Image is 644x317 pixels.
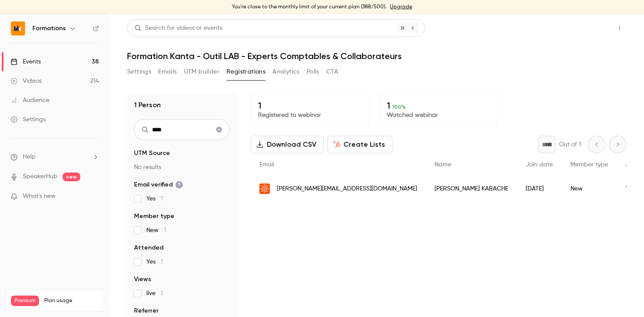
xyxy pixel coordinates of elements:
span: 1 [161,259,163,265]
span: Email verified [134,180,183,189]
p: 1 [258,100,361,111]
button: Download CSV [251,136,324,153]
p: 1 [387,100,490,111]
span: Premium [11,296,39,306]
span: Email [259,162,274,168]
img: viseeon.com [259,183,270,194]
p: Registered to webinar [258,111,361,120]
button: Analytics [272,65,300,79]
div: Search for videos or events [134,24,222,33]
p: Watched webinar [387,111,490,120]
img: Formations [11,21,25,35]
span: Referrer [134,306,159,315]
span: UTM Source [134,149,170,158]
span: 1 [164,227,166,233]
h1: Formation Kanta - Outil LAB - Experts Comptables & Collaborateurs [127,51,626,61]
div: [DATE] [517,176,562,201]
div: Videos [11,77,42,85]
li: help-dropdown-opener [11,152,99,162]
span: [PERSON_NAME][EMAIL_ADDRESS][DOMAIN_NAME] [277,184,417,194]
div: Settings [11,115,46,124]
div: [PERSON_NAME] KABACHE [426,176,517,201]
button: CTA [326,65,338,79]
span: Join date [526,162,553,168]
p: Out of 1 [559,140,581,149]
button: Settings [127,65,151,79]
div: New [562,176,617,201]
button: Share [571,19,605,37]
div: Events [11,57,41,66]
span: Yes [146,194,163,203]
div: Audience [11,96,50,105]
button: Polls [307,65,319,79]
span: Member type [570,162,608,168]
span: Help [23,152,35,162]
iframe: Noticeable Trigger [88,193,99,201]
span: 1 [161,290,163,296]
span: Plan usage [44,297,99,304]
span: Views [134,275,151,284]
h6: Formations [32,24,66,33]
h1: 1 Person [134,100,161,110]
span: 100 % [393,104,406,110]
button: Create Lists [327,136,393,153]
span: 1 [161,196,163,202]
span: Member type [134,212,174,221]
span: live [146,289,163,298]
span: Attended [134,243,163,252]
button: Emails [158,65,177,79]
span: new [63,173,80,181]
button: Clear search [212,123,226,137]
span: New [146,226,166,235]
a: SpeakerHub [23,172,57,181]
a: Upgrade [390,4,412,11]
span: What's new [23,192,56,201]
p: No results [134,163,230,172]
button: Registrations [226,65,265,79]
span: Name [435,162,451,168]
span: Yes [146,257,163,266]
button: UTM builder [184,65,219,79]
